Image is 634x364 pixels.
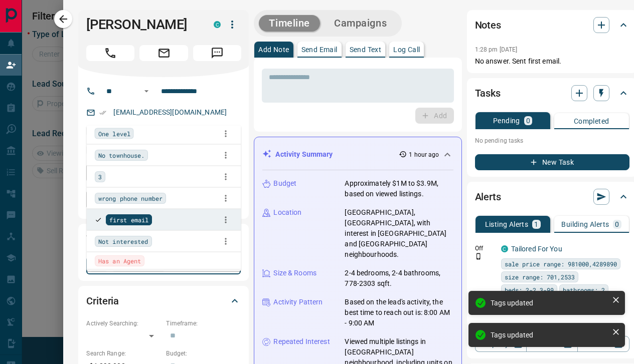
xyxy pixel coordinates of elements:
[273,336,330,347] p: Repeated Interest
[475,17,501,33] h2: Notes
[98,172,102,182] span: 3
[166,319,241,328] p: Timeframe:
[534,221,538,228] p: 1
[273,297,323,307] p: Activity Pattern
[574,118,609,125] p: Completed
[393,46,420,53] p: Log Call
[475,13,629,37] div: Notes
[98,150,144,160] span: No townhouse.
[214,21,221,28] div: condos.ca
[86,349,161,358] p: Search Range:
[493,117,520,124] p: Pending
[475,154,629,170] button: New Task
[223,259,237,273] button: Close
[345,268,453,289] p: 2-4 bedrooms, 2-4 bathrooms, 778-2303 sqft.
[475,185,629,209] div: Alerts
[475,133,629,148] p: No pending tasks
[273,268,316,278] p: Size & Rooms
[345,207,453,260] p: [GEOGRAPHIC_DATA], [GEOGRAPHIC_DATA], with interest in [GEOGRAPHIC_DATA] and [GEOGRAPHIC_DATA] ne...
[475,253,482,260] svg: Push Notification Only
[485,221,529,228] p: Listing Alerts
[501,245,508,252] div: condos.ca
[350,46,382,53] p: Send Text
[86,17,199,33] h1: [PERSON_NAME]
[615,221,619,228] p: 0
[475,46,518,53] p: 1:28 pm [DATE]
[98,236,148,246] span: Not interested
[475,85,501,101] h2: Tasks
[262,145,453,164] div: Activity Summary1 hour ago
[273,207,301,218] p: Location
[98,193,163,203] span: wrong phone number
[166,349,241,358] p: Budget:
[139,45,188,61] span: Email
[113,108,227,116] a: [EMAIL_ADDRESS][DOMAIN_NAME]
[86,319,161,328] p: Actively Searching:
[98,129,130,139] span: One level
[561,221,609,228] p: Building Alerts
[475,56,629,67] p: No answer. Sent first email.
[475,244,495,253] p: Off
[324,15,397,32] button: Campaigns
[275,149,333,160] p: Activity Summary
[109,215,148,225] span: first email
[409,150,439,159] p: 1 hour ago
[526,117,530,124] p: 0
[98,256,141,266] span: Has an Agent
[86,289,241,313] div: Criteria
[273,178,296,189] p: Budget
[301,46,338,53] p: Send Email
[193,45,241,61] span: Message
[491,331,608,339] div: Tags updated
[259,15,320,32] button: Timeline
[475,81,629,105] div: Tasks
[99,109,106,116] svg: Email Verified
[86,45,134,61] span: Call
[86,293,119,309] h2: Criteria
[491,299,608,307] div: Tags updated
[140,85,152,97] button: Open
[258,46,289,53] p: Add Note
[345,178,453,199] p: Approximately $1M to $3.9M, based on viewed listings.
[345,297,453,328] p: Based on the lead's activity, the best time to reach out is: 8:00 AM - 9:00 AM
[475,189,501,205] h2: Alerts
[511,245,562,253] a: Tailored For You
